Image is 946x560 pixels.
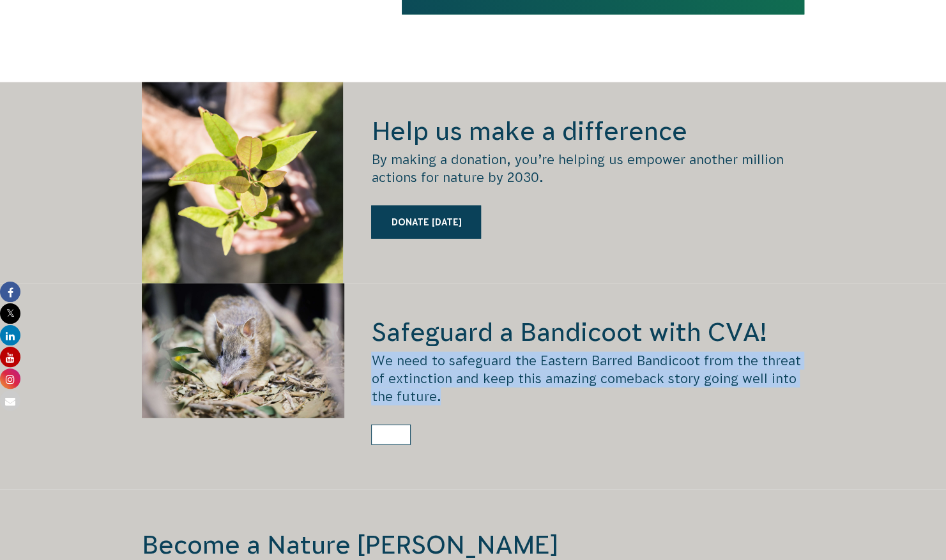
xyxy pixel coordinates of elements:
[371,315,804,349] h2: Safeguard a Bandicoot with CVA!
[371,151,804,186] p: By making a donation, you’re helping us empower another million actions for nature by 2030.
[371,206,481,239] a: Donate [DATE]
[371,114,804,148] h2: Help us make a difference
[371,352,804,405] p: We need to safeguard the Eastern Barred Bandicoot from the threat of extinction and keep this ama...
